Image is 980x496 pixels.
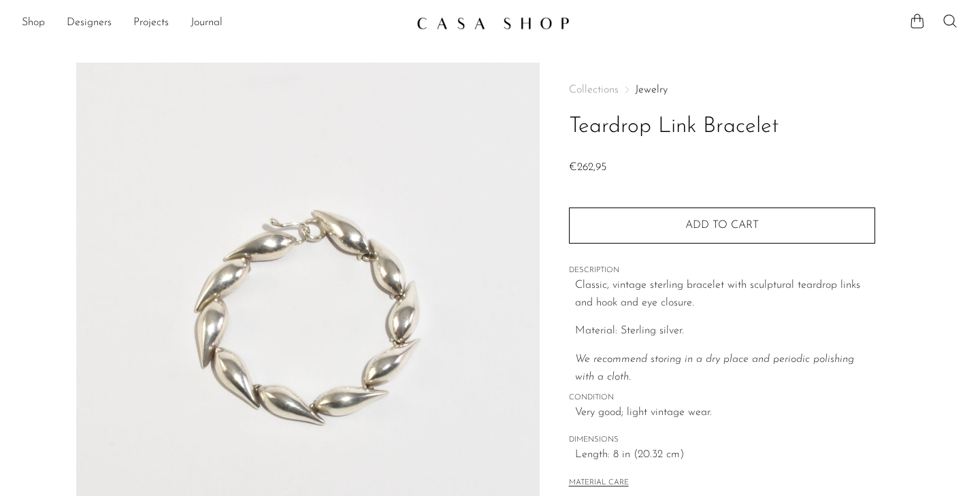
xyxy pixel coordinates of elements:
p: Material: Sterling silver. [575,323,875,340]
button: MATERIAL CARE [569,478,629,489]
nav: Desktop navigation [22,12,406,35]
ul: NEW HEADER MENU [22,12,406,35]
p: Classic, vintage sterling bracelet with sculptural teardrop links and hook and eye closure. [575,277,875,312]
span: DIMENSIONS [569,434,875,446]
i: We recommend storing in a dry place and periodic polishing with a cloth. [575,354,854,382]
h1: Teardrop Link Bracelet [569,110,875,144]
span: Length: 8 in (20.32 cm) [575,446,875,464]
button: Add to cart [569,208,875,243]
nav: Breadcrumbs [569,84,875,95]
span: €262,95 [569,162,606,173]
a: Shop [22,14,45,32]
a: Projects [133,14,169,32]
a: Designers [67,14,112,32]
span: Add to cart [685,220,759,231]
a: Journal [191,14,223,32]
a: Jewelry [635,84,668,95]
span: CONDITION [569,392,875,404]
span: DESCRIPTION [569,265,875,277]
span: Very good; light vintage wear. [575,404,875,422]
span: Collections [569,84,619,95]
